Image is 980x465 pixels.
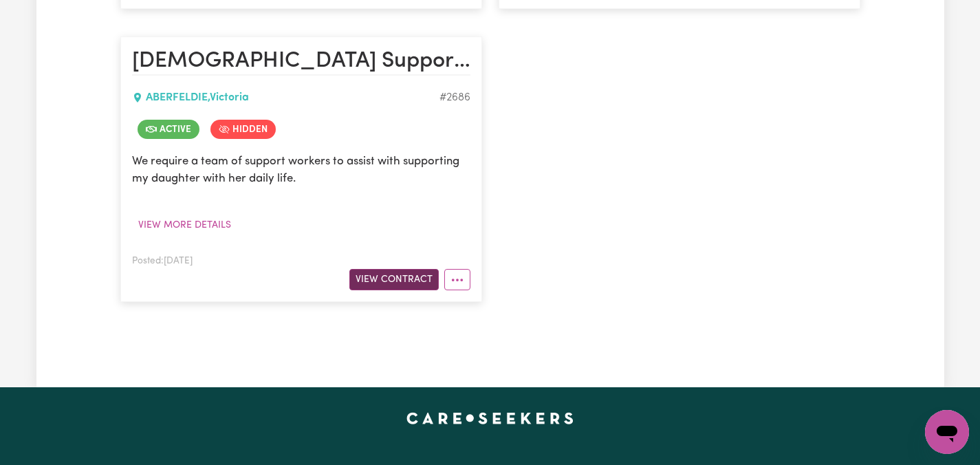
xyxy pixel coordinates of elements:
[349,269,439,290] button: View Contract
[132,48,470,76] h2: Vietnamese Support workers with experience in Behaviour Support Plans
[132,89,439,106] div: ABERFELDIE , Victoria
[210,120,276,139] span: Job is hidden
[406,412,574,423] a: Careseekers home page
[132,153,470,187] p: We require a team of support workers to assist with supporting my daughter with her daily life.
[439,89,470,106] div: Job ID #2686
[132,257,193,266] span: Posted: [DATE]
[138,120,199,139] span: Job is active
[925,410,969,454] iframe: Button to launch messaging window
[132,215,237,236] button: View more details
[444,269,470,290] button: More options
